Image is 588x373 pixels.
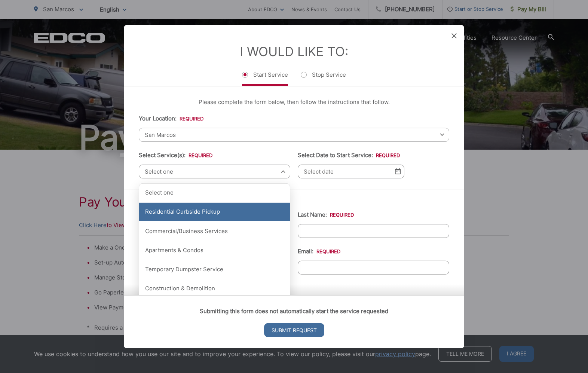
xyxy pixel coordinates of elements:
[139,279,290,298] div: Construction & Demolition
[298,248,340,254] label: Email:
[240,43,348,59] label: I Would Like To:
[200,308,388,315] strong: Submitting this form does not automatically start the service requested
[139,260,290,279] div: Temporary Dumpster Service
[298,164,404,178] input: Select date
[139,203,290,221] div: Residential Curbside Pickup
[139,152,212,158] label: Select Service(s):
[139,97,449,106] p: Please complete the form below, then follow the instructions that follow.
[139,115,203,122] label: Your Location:
[139,128,449,141] span: San Marcos
[298,152,400,158] label: Select Date to Start Service:
[242,71,288,86] label: Start Service
[301,71,346,86] label: Stop Service
[264,323,324,337] input: Submit Request
[139,183,290,202] div: Select one
[139,241,290,260] div: Apartments & Condos
[139,164,290,178] span: Select one
[139,222,290,241] div: Commercial/Business Services
[298,211,354,218] label: Last Name:
[395,168,401,174] img: Select date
